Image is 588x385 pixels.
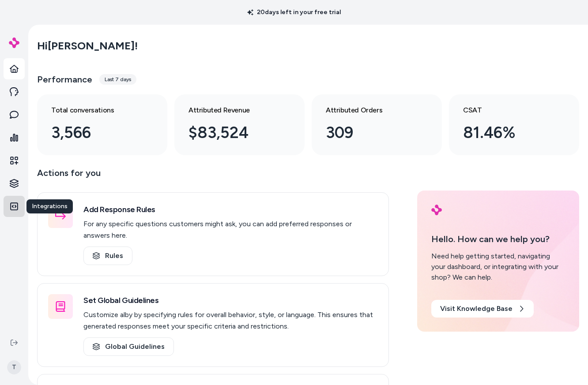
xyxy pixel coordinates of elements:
p: For any specific questions customers might ask, you can add preferred responses or answers here. [83,218,378,241]
h3: Set Global Guidelines [83,294,378,307]
p: Actions for you [37,166,389,187]
a: CSAT 81.46% [449,94,579,155]
h3: Attributed Orders [326,105,414,116]
span: T [7,360,21,374]
a: Attributed Revenue $83,524 [174,94,305,155]
p: 20 days left in your free trial [242,8,346,17]
div: Need help getting started, navigating your dashboard, or integrating with your shop? We can help. [431,251,565,283]
div: $83,524 [188,121,276,145]
h3: Add Response Rules [83,203,378,216]
h3: Performance [37,73,92,86]
h3: Attributed Revenue [188,105,276,116]
a: Rules [83,247,132,265]
button: T [5,353,23,381]
h3: Total conversations [51,105,139,116]
div: 81.46% [463,121,551,145]
div: 3,566 [51,121,139,145]
h2: Hi [PERSON_NAME] ! [37,39,138,52]
div: Last 7 days [99,74,136,85]
a: Attributed Orders 309 [312,94,442,155]
div: Integrations [26,199,73,213]
a: Global Guidelines [83,337,174,356]
p: Hello. How can we help you? [431,232,565,246]
a: Visit Knowledge Base [431,300,534,318]
h3: CSAT [463,105,551,116]
a: Total conversations 3,566 [37,94,167,155]
div: 309 [326,121,414,145]
p: Customize alby by specifying rules for overall behavior, style, or language. This ensures that ge... [83,309,378,332]
img: alby Logo [431,205,442,215]
img: alby Logo [9,37,19,48]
